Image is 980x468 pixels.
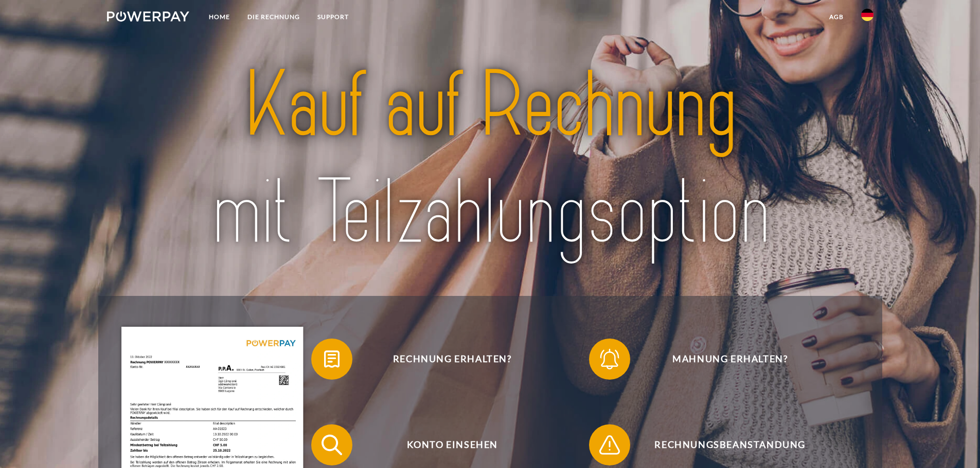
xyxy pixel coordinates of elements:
button: Konto einsehen [311,424,579,465]
span: Rechnungsbeanstandung [604,424,856,465]
span: Konto einsehen [326,424,578,465]
a: DIE RECHNUNG [239,8,309,26]
img: logo-powerpay-white.svg [107,11,190,22]
a: SUPPORT [309,8,358,26]
button: Rechnung erhalten? [311,339,579,380]
a: Home [200,8,239,26]
button: Rechnungsbeanstandung [589,424,857,465]
img: qb_search.svg [319,432,345,458]
img: title-powerpay_de.svg [145,47,835,272]
img: qb_bell.svg [597,346,622,372]
span: Mahnung erhalten? [604,339,856,380]
img: qb_warning.svg [597,432,622,458]
img: qb_bill.svg [319,346,345,372]
img: de [861,9,874,21]
span: Rechnung erhalten? [326,339,578,380]
a: agb [821,8,852,26]
button: Mahnung erhalten? [589,339,857,380]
